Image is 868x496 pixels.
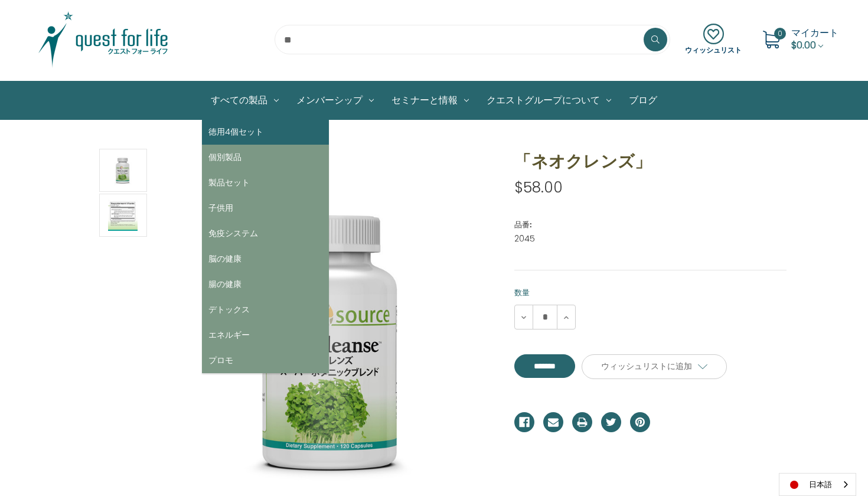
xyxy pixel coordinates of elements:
aside: Language selected: 日本語 [779,473,856,496]
div: Language [779,473,856,496]
a: エネルギー [202,322,329,348]
span: マイカート [791,26,838,40]
a: ブログ [620,81,666,119]
a: 製品セット [202,170,329,195]
img: 「ネオクレンズ」 [184,196,479,491]
h1: 「ネオクレンズ」 [514,149,787,174]
a: セミナーと情報 [383,81,478,119]
a: ウィッシュリスト [685,24,742,56]
span: $58.00 [514,177,563,198]
span: $0.00 [791,38,816,52]
dd: 2045 [514,233,787,245]
a: デトックス [202,297,329,322]
a: ウィッシュリストに追加 [582,354,727,379]
a: 徳用4個セット [202,119,329,145]
img: クエスト・グループ [30,10,177,69]
a: 個別製品 [202,145,329,170]
a: プリント [572,412,592,432]
label: 数量 [514,287,787,299]
a: 日本語 [779,474,856,495]
a: 脳の健康 [202,246,329,272]
dt: 品番: [514,219,784,231]
a: 子供用 [202,195,329,221]
span: ウィッシュリストに追加 [601,361,692,371]
img: 「ネオクレンズ」 [108,195,138,235]
a: クエストグループについて [478,81,620,119]
a: All Products [202,81,288,119]
span: 0 [774,28,786,40]
a: 腸の健康 [202,272,329,297]
a: メンバーシップ [288,81,383,119]
a: プロモ [202,348,329,373]
img: 「ネオクレンズ」 [108,151,138,190]
a: 免疫システム [202,221,329,246]
a: Cart with 0 items [791,26,838,52]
